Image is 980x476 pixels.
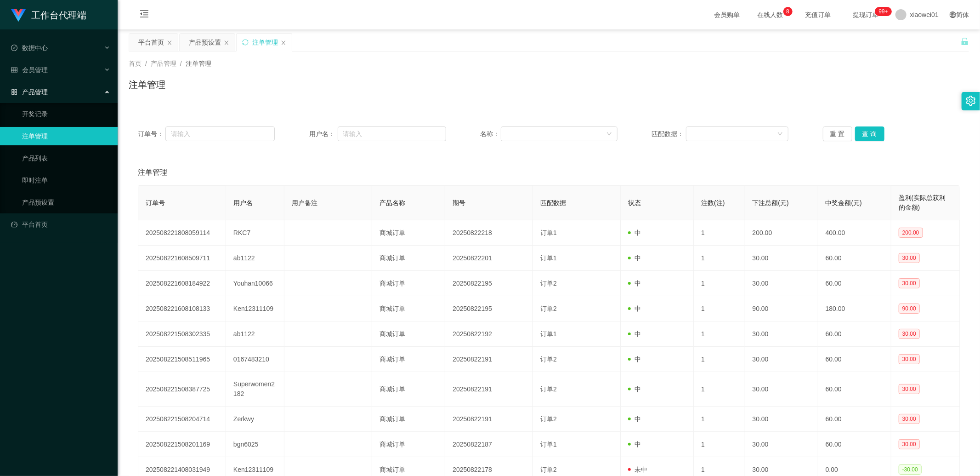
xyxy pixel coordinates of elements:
[628,229,641,236] span: 中
[138,129,165,139] span: 订单号：
[745,407,818,432] td: 30.00
[540,385,557,393] span: 订单2
[745,296,818,321] td: 90.00
[783,7,793,16] sup: 8
[540,199,566,206] span: 匹配数据
[745,246,818,271] td: 30.00
[11,66,48,74] span: 会员管理
[540,441,557,448] span: 订单1
[146,199,165,206] span: 订单号
[818,432,891,457] td: 60.00
[628,330,641,338] span: 中
[224,40,229,46] i: 图标: close
[11,44,48,52] span: 数据中心
[226,407,284,432] td: Zerkwy
[138,432,226,457] td: 202508221508201169
[899,354,920,364] span: 30.00
[694,296,745,321] td: 1
[628,356,641,363] span: 中
[226,321,284,347] td: ab1122
[651,129,686,139] span: 匹配数据：
[745,271,818,296] td: 30.00
[31,0,86,30] h1: 工作台代理端
[22,193,110,212] a: 产品预设置
[186,60,211,67] span: 注单管理
[11,45,17,51] i: 图标: check-circle-o
[138,271,226,296] td: 202508221608184922
[540,229,557,236] span: 订单1
[252,34,278,51] div: 注单管理
[694,432,745,457] td: 1
[138,167,167,178] span: 注单管理
[11,88,48,96] span: 产品管理
[372,321,445,347] td: 商城订单
[540,356,557,363] span: 订单2
[180,60,182,67] span: /
[380,199,405,206] span: 产品名称
[151,60,176,67] span: 产品管理
[445,296,533,321] td: 20250822195
[226,372,284,407] td: Superwomen2182
[818,246,891,271] td: 60.00
[694,220,745,246] td: 1
[242,39,249,46] i: 图标: sync
[480,129,501,139] span: 名称：
[445,271,533,296] td: 20250822195
[138,372,226,407] td: 202508221508387725
[899,439,920,449] span: 30.00
[138,347,226,372] td: 202508221508511965
[445,321,533,347] td: 20250822192
[372,347,445,372] td: 商城订单
[966,96,976,106] i: 图标: setting
[540,254,557,262] span: 订单1
[129,60,142,67] span: 首页
[899,253,920,263] span: 30.00
[899,304,920,314] span: 90.00
[540,280,557,287] span: 订单2
[226,296,284,321] td: Ken12311109
[694,246,745,271] td: 1
[11,215,110,234] a: 图标: dashboard平台首页
[849,11,884,18] span: 提现订单
[226,432,284,457] td: bgn6025
[372,372,445,407] td: 商城订单
[628,441,641,448] span: 中
[445,246,533,271] td: 20250822201
[628,254,641,262] span: 中
[11,9,26,22] img: logo.9652507e.png
[540,330,557,338] span: 订单1
[628,385,641,393] span: 中
[445,347,533,372] td: 20250822191
[745,347,818,372] td: 30.00
[628,305,641,312] span: 中
[899,228,923,238] span: 200.00
[745,372,818,407] td: 30.00
[540,466,557,473] span: 订单2
[899,384,920,394] span: 30.00
[226,271,284,296] td: Youhan10066
[445,432,533,457] td: 20250822187
[445,220,533,246] td: 20250822218
[753,199,789,206] span: 下注总额(元)
[167,40,172,46] i: 图标: close
[11,11,86,18] a: 工作台代理端
[445,372,533,407] td: 20250822191
[899,278,920,288] span: 30.00
[22,171,110,189] a: 即时注单
[226,220,284,246] td: RKC7
[818,347,891,372] td: 60.00
[138,407,226,432] td: 202508221508204714
[961,37,969,46] i: 图标: unlock
[875,7,892,16] sup: 922
[540,415,557,423] span: 订单2
[138,321,226,347] td: 202508221508302335
[11,67,17,73] i: 图标: table
[372,271,445,296] td: 商城订单
[694,347,745,372] td: 1
[899,414,920,424] span: 30.00
[694,271,745,296] td: 1
[694,321,745,347] td: 1
[823,126,852,141] button: 重 置
[145,60,147,67] span: /
[818,296,891,321] td: 180.00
